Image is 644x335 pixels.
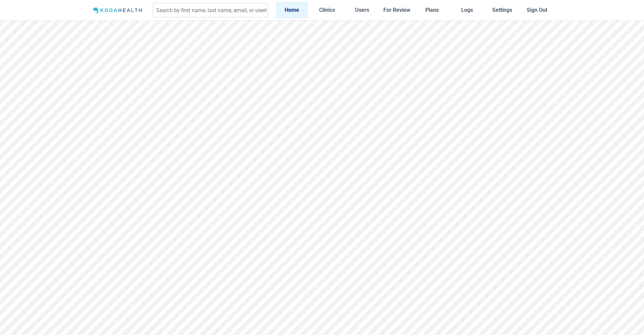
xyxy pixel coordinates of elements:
img: Logo [91,6,145,15]
a: Plans [416,2,448,18]
input: Search by first name, last name, email, or userId [153,3,268,18]
a: Logs [451,2,483,18]
a: Settings [486,2,518,18]
a: Clinics [311,2,343,18]
button: Sign Out [521,2,553,18]
a: Users [346,2,378,18]
a: For Review [381,2,413,18]
a: Home [276,2,308,18]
